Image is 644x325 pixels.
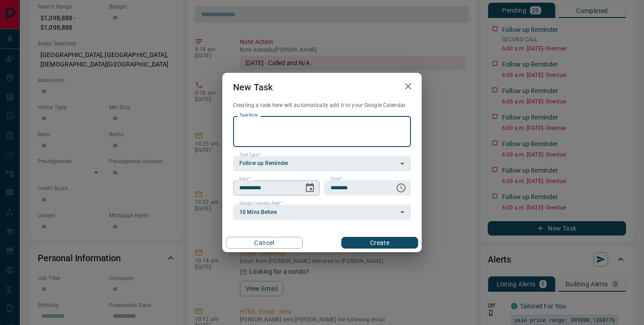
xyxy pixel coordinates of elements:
h2: New Task [222,73,283,102]
label: Google Calendar Alert [239,200,282,206]
label: Time [331,176,342,182]
button: Choose date, selected date is Aug 16, 2025 [301,179,319,197]
p: Creating a task here will automatically add it to your Google Calendar. [233,102,411,109]
label: Task Note [239,112,258,118]
button: Cancel [226,237,303,249]
button: Create [341,237,418,249]
label: Task Type [239,152,260,158]
button: Choose time, selected time is 6:00 AM [392,179,410,197]
label: Date [239,176,251,182]
div: Follow up Reminder [233,156,411,171]
div: 10 Mins Before [233,205,411,220]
